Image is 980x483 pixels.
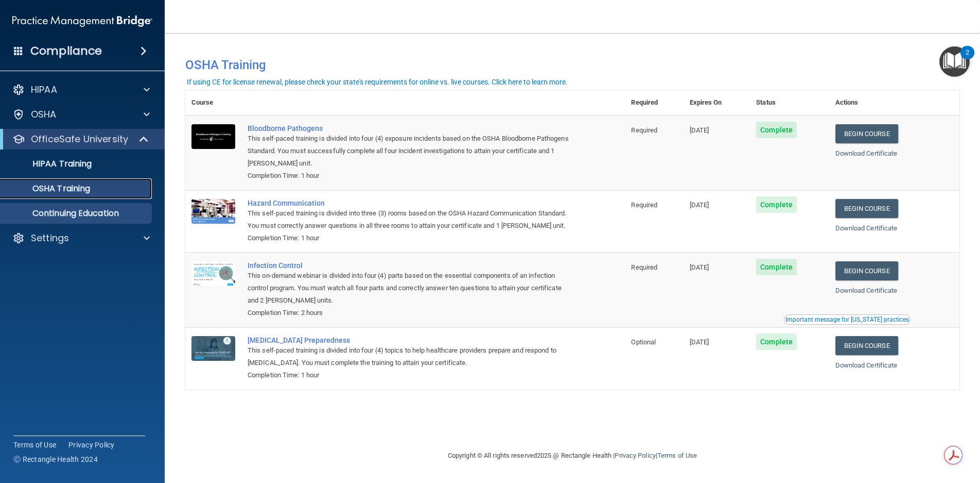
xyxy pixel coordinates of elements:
div: If using CE for license renewal, please check your state's requirements for online vs. live cours... [187,78,568,86]
a: Begin Course [835,124,898,143]
a: Begin Course [835,199,898,218]
span: [DATE] [690,263,709,271]
th: Course [185,90,241,115]
div: This self-paced training is divided into four (4) exposure incidents based on the OSHA Bloodborne... [248,132,573,170]
div: Completion Time: 2 hours [248,307,573,319]
div: Completion Time: 1 hour [248,232,573,244]
button: If using CE for license renewal, please check your state's requirements for online vs. live cours... [185,77,569,87]
a: [MEDICAL_DATA] Preparedness [248,336,573,344]
span: Required [631,126,657,134]
p: HIPAA [31,84,57,96]
span: Complete [756,334,797,350]
div: Completion Time: 1 hour [248,170,573,182]
span: Complete [756,122,797,138]
a: Bloodborne Pathogens [248,124,573,132]
a: Download Certificate [835,224,898,232]
div: 2 [966,53,969,66]
span: Required [631,263,657,271]
button: Open Resource Center, 2 new notifications [939,46,970,77]
a: Hazard Communication [248,199,573,207]
span: Complete [756,196,797,213]
th: Actions [829,90,960,115]
a: Terms of Use [13,440,56,450]
a: Begin Course [835,336,898,355]
div: This self-paced training is divided into three (3) rooms based on the OSHA Hazard Communication S... [248,207,573,232]
span: Ⓒ Rectangle Health 2024 [13,454,98,464]
th: Expires On [684,90,750,115]
a: Begin Course [835,261,898,280]
p: Continuing Education [7,208,147,219]
div: Important message for [US_STATE] practices [785,317,909,323]
a: Download Certificate [835,149,898,157]
a: Settings [12,232,150,244]
img: PMB logo [12,11,152,31]
a: Infection Control [248,261,573,270]
a: Download Certificate [835,361,898,369]
div: Copyright © All rights reserved 2025 @ Rectangle Health | | [384,439,760,472]
a: HIPAA [12,84,150,96]
p: OSHA [31,108,57,121]
p: HIPAA Training [7,159,92,169]
h4: Compliance [30,44,102,58]
div: Completion Time: 1 hour [248,369,573,381]
div: This self-paced training is divided into four (4) topics to help healthcare providers prepare and... [248,344,573,369]
span: Required [631,201,657,209]
span: [DATE] [690,126,709,134]
span: Complete [756,259,797,275]
th: Required [625,90,683,115]
a: Terms of Use [657,452,697,459]
h4: OSHA Training [185,58,959,72]
th: Status [750,90,829,115]
a: OSHA [12,108,150,121]
div: This on-demand webinar is divided into four (4) parts based on the essential components of an inf... [248,270,573,307]
button: Read this if you are a dental practitioner in the state of CA [784,314,911,325]
p: OSHA Training [7,184,90,194]
span: Optional [631,338,656,346]
p: Settings [31,232,69,244]
span: [DATE] [690,338,709,346]
a: Download Certificate [835,287,898,294]
a: Privacy Policy [68,440,115,450]
a: Privacy Policy [615,452,655,459]
p: OfficeSafe University [31,133,128,145]
a: OfficeSafe University [12,133,149,145]
span: [DATE] [690,201,709,209]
